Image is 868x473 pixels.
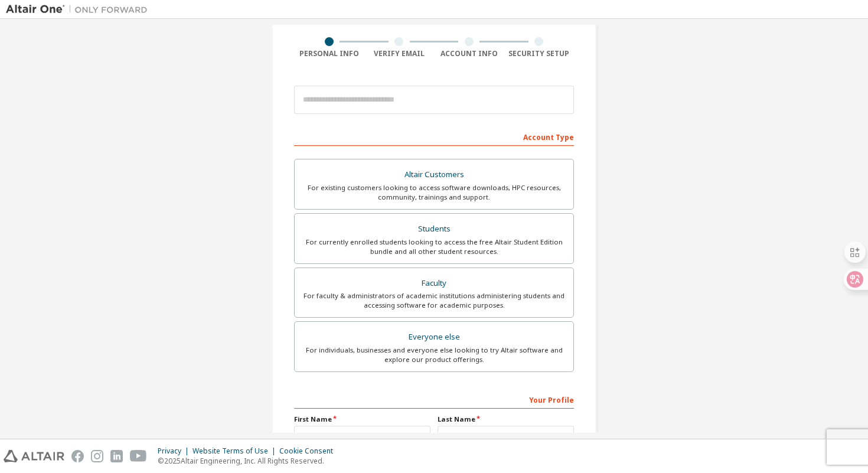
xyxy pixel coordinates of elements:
[4,450,64,462] img: altair_logo.svg
[504,49,575,58] div: Security Setup
[302,237,566,256] div: For currently enrolled students looking to access the free Altair Student Edition bundle and all ...
[91,450,103,462] img: instagram.svg
[294,49,364,58] div: Personal Info
[71,450,84,462] img: facebook.svg
[279,446,340,456] div: Cookie Consent
[158,446,192,456] div: Privacy
[302,291,566,310] div: For faculty & administrators of academic institutions administering students and accessing softwa...
[364,49,435,58] div: Verify Email
[302,329,566,345] div: Everyone else
[294,390,574,409] div: Your Profile
[302,345,566,364] div: For individuals, businesses and everyone else looking to try Altair software and explore our prod...
[302,221,566,237] div: Students
[294,415,430,424] label: First Name
[302,183,566,202] div: For existing customers looking to access software downloads, HPC resources, community, trainings ...
[434,49,504,58] div: Account Info
[294,127,574,146] div: Account Type
[302,275,566,292] div: Faculty
[438,415,574,424] label: Last Name
[158,456,340,466] p: © 2025 Altair Engineering, Inc. All Rights Reserved.
[302,167,566,183] div: Altair Customers
[192,446,279,456] div: Website Terms of Use
[6,4,154,15] img: Altair One
[110,450,123,462] img: linkedin.svg
[130,450,147,462] img: youtube.svg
